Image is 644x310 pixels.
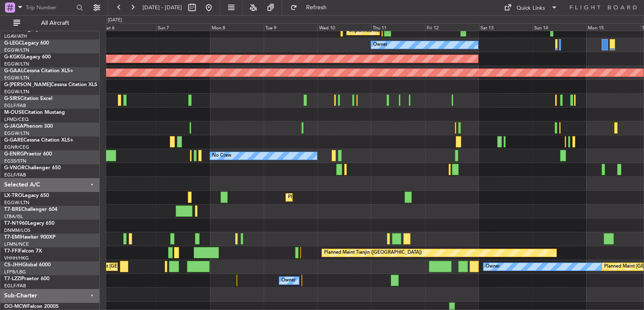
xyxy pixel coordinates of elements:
a: M-OUSECitation Mustang [4,110,65,115]
a: EGGW/LTN [4,47,29,53]
a: LX-TROLegacy 650 [4,193,49,198]
span: T7-LZZI [4,276,21,281]
span: T7-FFI [4,249,19,254]
span: T7-BRE [4,207,21,212]
button: All Aircraft [9,16,91,30]
a: CS-JHHGlobal 6000 [4,263,51,268]
div: Fri 12 [425,23,479,31]
span: G-ENRG [4,152,24,157]
div: Mon 15 [586,23,640,31]
div: No Crew [212,150,231,162]
span: G-KGKG [4,55,24,60]
div: Sun 7 [156,23,210,31]
a: T7-BREChallenger 604 [4,207,57,212]
a: LTBA/ISL [4,213,23,220]
span: G-[PERSON_NAME] [4,82,51,87]
span: All Aircraft [22,20,88,26]
div: Sat 6 [102,23,156,31]
div: Planned Maint Tianjin ([GEOGRAPHIC_DATA]) [324,247,422,259]
div: Owner [486,260,500,273]
span: G-GAAL [4,68,23,74]
a: VHHH/HKG [4,255,29,261]
a: G-GAALCessna Citation XLS+ [4,68,73,74]
span: G-GARE [4,138,23,143]
div: [DATE] [108,17,122,24]
a: G-ENRGPraetor 600 [4,152,52,157]
span: G-SIRS [4,96,20,101]
a: G-LEGCLegacy 600 [4,41,49,46]
span: G-JAGA [4,124,23,129]
a: EGLF/FAB [4,283,26,289]
a: T7-LZZIPraetor 600 [4,276,49,281]
a: EGGW/LTN [4,200,29,206]
div: Mon 8 [210,23,264,31]
a: EGSS/STN [4,158,26,164]
div: Owner [281,274,296,287]
a: OO-MCWFalcon 2000S [4,304,59,309]
span: OO-MCW [4,304,27,309]
button: Refresh [286,1,337,14]
div: Wed 10 [317,23,371,31]
a: EGNR/CEG [4,144,29,150]
a: EGGW/LTN [4,61,29,67]
div: Quick Links [517,4,545,13]
div: Owner [373,39,387,51]
a: DNMM/LOS [4,227,30,234]
a: G-KGKGLegacy 600 [4,55,51,60]
a: G-[PERSON_NAME]Cessna Citation XLS [4,82,97,87]
a: G-VNORChallenger 650 [4,166,61,171]
span: M-OUSE [4,110,24,115]
a: LFPB/LBG [4,269,26,275]
button: Quick Links [500,1,562,14]
a: G-SIRSCitation Excel [4,96,52,101]
a: EGGW/LTN [4,89,29,95]
a: G-JAGAPhenom 300 [4,124,53,129]
a: G-GARECessna Citation XLS+ [4,138,73,143]
span: T7-N1960 [4,221,28,226]
a: T7-FFIFalcon 7X [4,249,42,254]
span: LX-TRO [4,193,22,198]
div: Sat 13 [479,23,532,31]
a: LGAV/ATH [4,33,27,39]
a: T7-N1960Legacy 650 [4,221,55,226]
span: Refresh [299,5,334,11]
span: G-LEGC [4,41,22,46]
a: EGGW/LTN [4,130,29,137]
span: [DATE] - [DATE] [143,4,182,11]
span: CS-JHH [4,263,22,268]
a: EGGW/LTN [4,75,29,81]
div: Thu 11 [371,23,425,31]
span: T7-EMI [4,235,21,240]
span: G-VNOR [4,166,25,171]
a: EGLF/FAB [4,172,26,178]
div: Tue 9 [264,23,317,31]
a: EGLF/FAB [4,102,26,109]
input: Trip Number [26,1,74,14]
div: Planned Maint Dusseldorf [288,191,343,204]
a: LFMN/NCE [4,241,29,247]
a: LFMD/CEQ [4,116,29,123]
a: T7-EMIHawker 900XP [4,235,55,240]
div: Sun 14 [532,23,586,31]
